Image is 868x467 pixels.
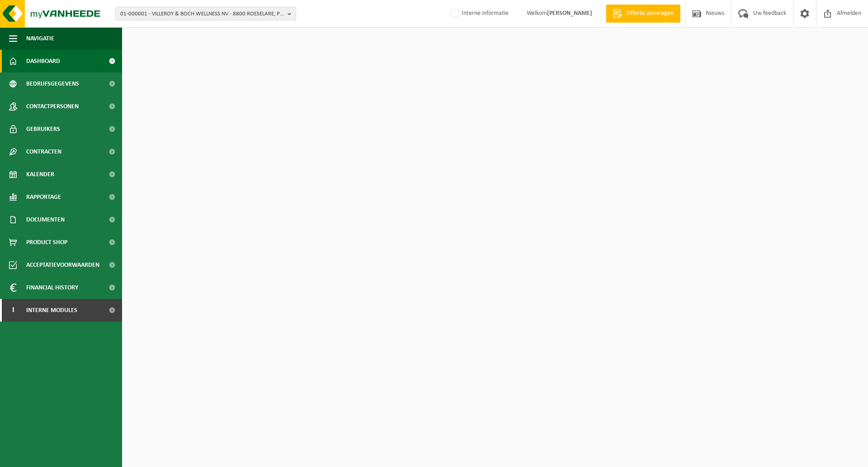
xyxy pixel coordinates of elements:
span: Dashboard [26,50,60,72]
span: Offerte aanvragen [624,9,676,18]
span: Rapportage [26,186,61,208]
span: Documenten [26,208,65,231]
span: Bedrijfsgegevens [26,72,79,95]
label: Interne informatie [449,7,509,20]
button: 01-000001 - VILLEROY & BOCH WELLNESS NV - 8800 ROESELARE, POPULIERSTRAAT 1 [115,7,296,20]
span: I [9,299,17,322]
strong: [PERSON_NAME] [547,10,592,17]
span: Contracten [26,140,61,163]
span: Acceptatievoorwaarden [26,254,99,276]
span: Navigatie [26,27,54,50]
span: 01-000001 - VILLEROY & BOCH WELLNESS NV - 8800 ROESELARE, POPULIERSTRAAT 1 [120,7,284,21]
a: Offerte aanvragen [606,5,680,23]
span: Financial History [26,276,78,299]
span: Kalender [26,163,54,186]
span: Contactpersonen [26,95,79,118]
span: Gebruikers [26,118,60,140]
span: Product Shop [26,231,67,254]
span: Interne modules [26,299,77,322]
